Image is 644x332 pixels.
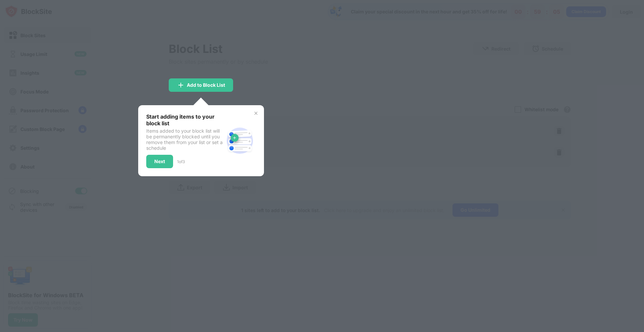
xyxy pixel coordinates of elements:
div: Add to Block List [187,82,225,88]
img: x-button.svg [253,111,259,116]
div: Next [154,159,165,164]
div: 1 of 3 [177,159,185,164]
div: Start adding items to your block list [146,113,224,127]
img: block-site.svg [224,125,256,157]
div: Items added to your block list will be permanently blocked until you remove them from your list o... [146,128,224,151]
